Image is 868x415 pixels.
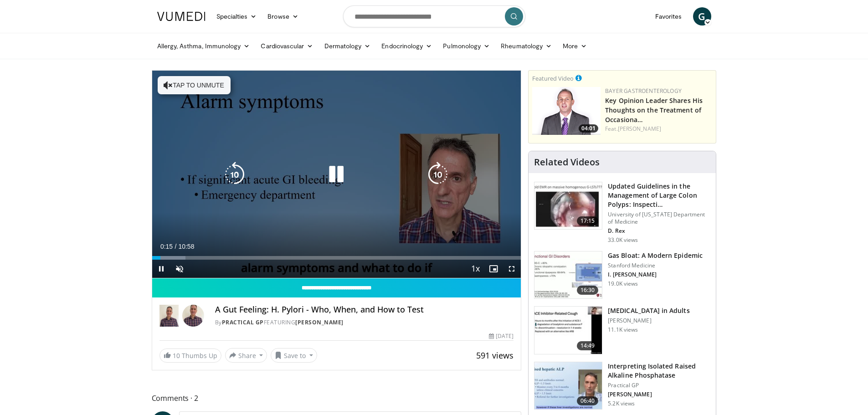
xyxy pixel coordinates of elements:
[159,348,221,363] a: 10 Thumbs Up
[608,317,689,324] p: [PERSON_NAME]
[534,157,600,168] h4: Related Videos
[152,256,521,260] div: Progress Bar
[608,236,638,244] p: 33.0K views
[534,362,710,410] a: 06:40 Interpreting Isolated Raised Alkaline Phosphatase Practical GP [PERSON_NAME] 5.2K views
[225,348,267,363] button: Share
[534,307,602,354] img: 11950cd4-d248-4755-8b98-ec337be04c84.150x105_q85_crop-smart_upscale.jpg
[170,260,189,278] button: Unmute
[532,87,601,135] a: 04:01
[152,392,522,404] span: Comments 2
[152,260,170,278] button: Pause
[376,37,437,55] a: Endocrinology
[182,305,204,327] img: Avatar
[577,341,599,350] span: 14:49
[215,318,514,327] div: By FEATURING
[534,251,602,299] img: 480ec31d-e3c1-475b-8289-0a0659db689a.150x105_q85_crop-smart_upscale.jpg
[255,37,318,55] a: Cardiovascular
[271,348,317,363] button: Save to
[577,286,599,295] span: 16:30
[476,350,514,361] span: 591 views
[503,260,521,278] button: Fullscreen
[152,71,521,278] video-js: Video Player
[608,211,710,225] p: University of [US_STATE] Department of Medicine
[222,318,264,326] a: Practical GP
[618,125,661,133] a: [PERSON_NAME]
[608,400,635,407] p: 5.2K views
[608,262,703,269] p: Stanford Medicine
[608,306,689,315] h3: [MEDICAL_DATA] in Adults
[534,306,710,354] a: 14:49 [MEDICAL_DATA] in Adults [PERSON_NAME] 11.1K views
[577,396,599,405] span: 06:40
[152,37,256,55] a: Allergy, Asthma, Immunology
[608,382,710,389] p: Practical GP
[437,37,495,55] a: Pulmonology
[534,182,602,230] img: dfcfcb0d-b871-4e1a-9f0c-9f64970f7dd8.150x105_q85_crop-smart_upscale.jpg
[262,7,304,26] a: Browse
[605,87,682,95] a: Bayer Gastroenterology
[215,305,514,315] h4: A Gut Feeling: H. Pylori - Who, When, and How to Test
[693,7,711,26] a: G
[605,125,712,133] div: Feat.
[343,5,525,27] input: Search topics, interventions
[534,251,710,299] a: 16:30 Gas Bloat: A Modern Epidemic Stanford Medicine I. [PERSON_NAME] 19.0K views
[608,227,710,235] p: D. Rex
[178,243,194,250] span: 10:58
[295,318,344,326] a: [PERSON_NAME]
[532,87,601,135] img: 9828b8df-38ad-4333-b93d-bb657251ca89.png.150x105_q85_crop-smart_upscale.png
[534,362,602,410] img: 6a4ee52d-0f16-480d-a1b4-8187386ea2ed.150x105_q85_crop-smart_upscale.jpg
[557,37,592,55] a: More
[175,243,177,250] span: /
[608,251,703,260] h3: Gas Bloat: A Modern Epidemic
[159,305,179,327] img: Practical GP
[534,182,710,244] a: 17:15 Updated Guidelines in the Management of Large Colon Polyps: Inspecti… University of [US_STA...
[532,74,574,82] small: Featured Video
[466,260,484,278] button: Playback Rate
[608,326,638,333] p: 11.1K views
[650,7,688,26] a: Favorites
[319,37,376,55] a: Dermatology
[484,260,503,278] button: Enable picture-in-picture mode
[158,76,231,94] button: Tap to unmute
[608,271,703,278] p: I. [PERSON_NAME]
[160,243,173,250] span: 0:15
[608,391,710,398] p: [PERSON_NAME]
[495,37,557,55] a: Rheumatology
[579,124,598,133] span: 04:01
[173,351,180,360] span: 10
[608,280,638,287] p: 19.0K views
[608,362,710,380] h3: Interpreting Isolated Raised Alkaline Phosphatase
[577,216,599,225] span: 17:15
[608,182,710,209] h3: Updated Guidelines in the Management of Large Colon Polyps: Inspecti…
[605,96,703,124] a: Key Opinion Leader Shares His Thoughts on the Treatment of Occasiona…
[211,7,262,26] a: Specialties
[157,12,205,21] img: VuMedi Logo
[489,332,514,340] div: [DATE]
